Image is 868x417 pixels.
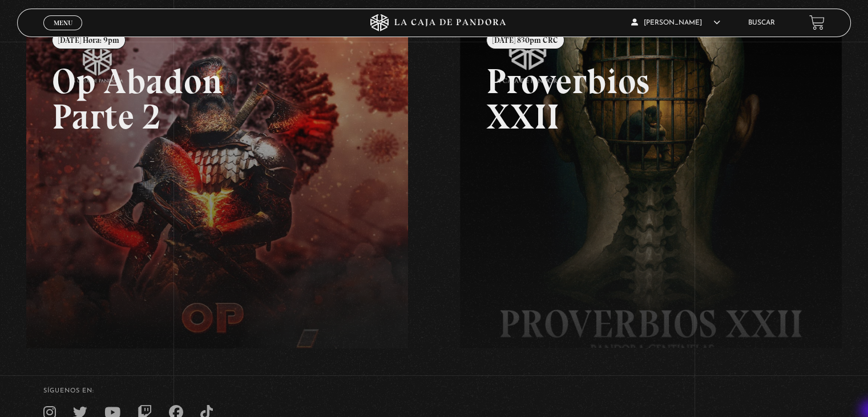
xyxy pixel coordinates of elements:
a: Buscar [748,19,775,26]
h4: SÍguenos en: [43,388,825,394]
span: Cerrar [50,29,76,37]
span: Menu [54,19,72,26]
span: [PERSON_NAME] [631,19,720,26]
a: View your shopping cart [809,15,825,30]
